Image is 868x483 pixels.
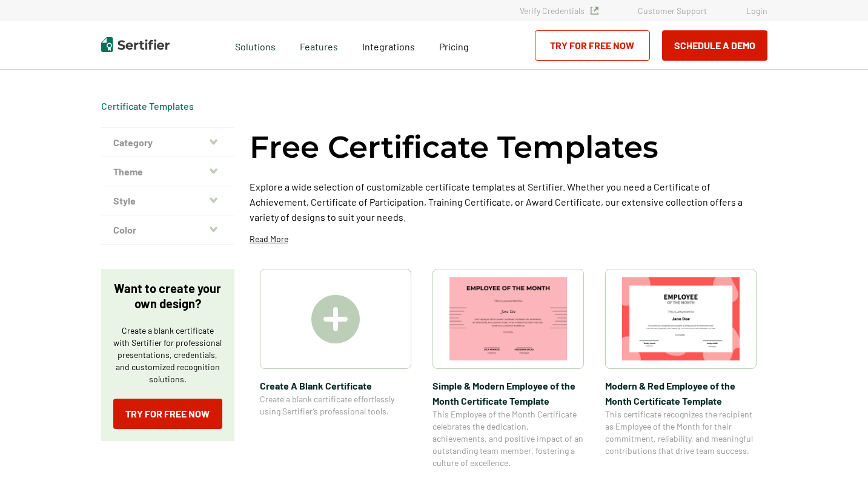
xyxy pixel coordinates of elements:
span: Features [300,38,338,53]
a: Pricing [439,38,469,53]
span: This certificate recognizes the recipient as Employee of the Month for their commitment, reliabil... [605,408,757,457]
p: Create a blank certificate with Sertifier for professional presentations, credentials, and custom... [113,325,222,385]
span: Integrations [362,41,415,52]
span: Pricing [439,41,469,52]
p: Explore a wide selection of customizable certificate templates at Sertifier. Whether you need a C... [250,179,767,225]
span: Create A Blank Certificate [260,378,411,393]
img: Modern & Red Employee of the Month Certificate Template [622,277,740,360]
a: Simple & Modern Employee of the Month Certificate TemplateSimple & Modern Employee of the Month C... [432,269,584,469]
a: Verify Credentials [520,5,598,16]
button: Theme [101,157,234,186]
a: Login [746,5,767,16]
p: Read More [250,233,288,245]
span: Solutions [235,38,276,53]
button: Style [101,186,234,215]
span: Modern & Red Employee of the Month Certificate Template [605,378,757,408]
a: Try for Free Now [113,399,222,429]
a: Certificate Templates [101,100,194,112]
a: Customer Support [638,5,707,16]
a: Modern & Red Employee of the Month Certificate TemplateModern & Red Employee of the Month Certifi... [605,269,757,469]
span: This Employee of the Month Certificate celebrates the dedication, achievements, and positive impa... [432,408,584,469]
img: Create A Blank Certificate [311,295,360,343]
img: Verified [591,7,598,15]
img: Sertifier | Digital Credentialing Platform [101,37,170,52]
h1: Free Certificate Templates [250,127,658,167]
span: Create a blank certificate effortlessly using Sertifier’s professional tools. [260,393,411,417]
img: Simple & Modern Employee of the Month Certificate Template [449,277,567,360]
button: Category [101,128,234,157]
div: Breadcrumb [101,100,194,112]
span: Certificate Templates [101,100,194,112]
button: Color [101,215,234,245]
a: Try for Free Now [535,30,650,61]
a: Integrations [362,38,415,53]
p: Want to create your own design? [113,281,222,311]
span: Simple & Modern Employee of the Month Certificate Template [432,378,584,408]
